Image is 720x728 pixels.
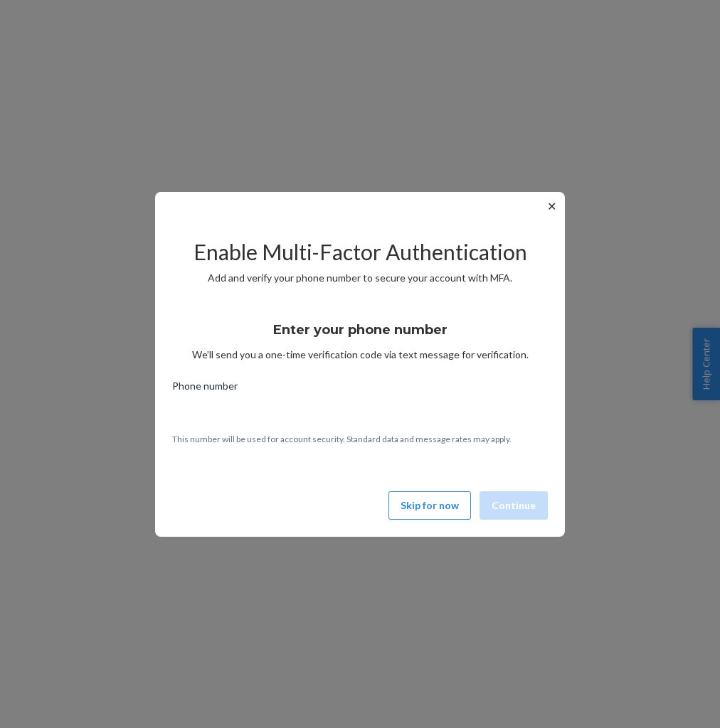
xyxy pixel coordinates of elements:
[388,491,471,520] button: Skip for now
[480,491,548,520] button: Continue
[172,379,238,399] span: Phone number
[172,309,548,362] div: We’ll send you a one-time verification code via text message for verification.
[544,198,559,215] button: ✕
[172,271,548,285] p: Add and verify your phone number to secure your account with MFA.
[172,240,548,264] h2: Enable Multi-Factor Authentication
[273,321,448,339] h3: Enter your phone number
[172,433,548,445] p: This number will be used for account security. Standard data and message rates may apply.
